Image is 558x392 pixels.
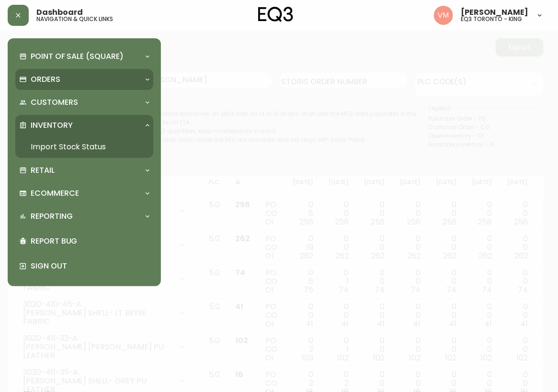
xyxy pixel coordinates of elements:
[15,46,153,67] div: Point of Sale (Square)
[31,74,60,85] p: Orders
[36,9,83,16] span: Dashboard
[31,120,73,131] p: Inventory
[434,6,453,25] img: 0f63483a436850f3a2e29d5ab35f16df
[15,69,153,90] div: Orders
[31,97,78,108] p: Customers
[461,9,528,16] span: [PERSON_NAME]
[31,188,79,199] p: Ecommerce
[31,51,124,62] p: Point of Sale (Square)
[36,16,113,22] h5: navigation & quick links
[461,16,522,22] h5: eq3 toronto - king
[15,183,153,204] div: Ecommerce
[258,7,294,22] img: logo
[31,165,55,176] p: Retail
[15,136,153,158] a: Import Stock Status
[31,261,149,271] p: Sign Out
[15,229,153,254] div: Report Bug
[15,92,153,113] div: Customers
[31,236,149,246] p: Report Bug
[15,254,153,279] div: Sign Out
[15,206,153,227] div: Reporting
[15,115,153,136] div: Inventory
[15,160,153,181] div: Retail
[31,211,73,222] p: Reporting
